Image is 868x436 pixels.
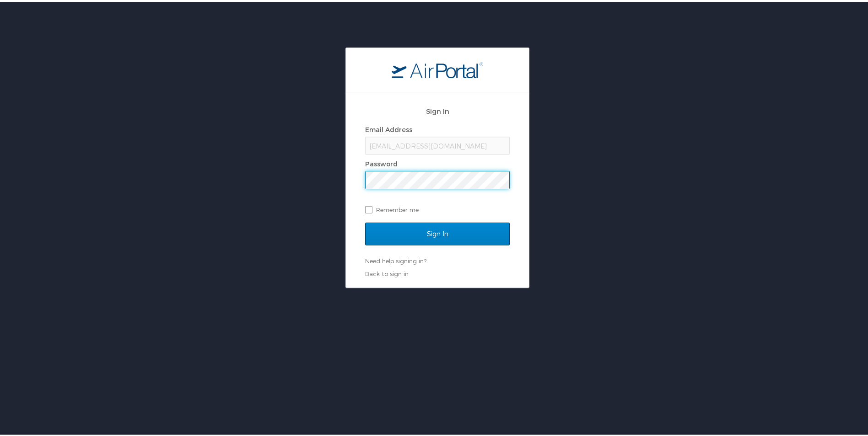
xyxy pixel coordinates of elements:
h2: Sign In [365,104,510,115]
label: Password [365,158,398,166]
img: logo [392,60,483,76]
label: Email Address [365,124,412,132]
a: Need help signing in? [365,255,426,263]
a: Back to sign in [365,268,409,276]
input: Sign In [365,221,510,244]
label: Remember me [365,201,510,215]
